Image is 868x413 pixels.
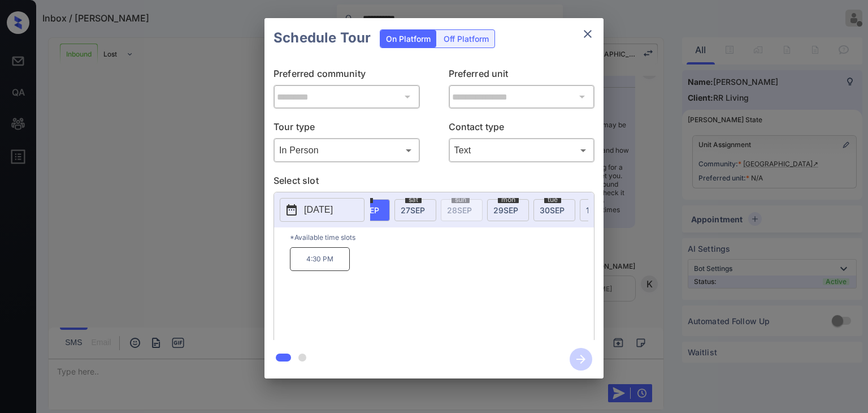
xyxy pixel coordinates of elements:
span: tue [544,196,561,203]
div: In Person [276,141,417,160]
p: Preferred unit [449,67,595,85]
div: Text [452,141,592,160]
button: close [576,23,599,45]
p: Contact type [449,120,595,138]
span: mon [498,196,519,203]
div: Off Platform [438,30,494,48]
p: Select slot [274,174,594,192]
span: 27 SEP [401,205,425,215]
p: Preferred community [274,67,420,85]
div: On Platform [380,30,436,48]
span: 1 OCT [586,205,606,215]
div: date-select [394,199,436,221]
div: date-select [487,199,529,221]
span: 30 SEP [540,205,565,215]
span: 29 SEP [493,205,518,215]
div: date-select [533,199,575,221]
p: [DATE] [304,203,333,217]
p: 4:30 PM [290,247,350,271]
button: [DATE] [280,198,364,222]
p: Tour type [274,120,420,138]
h2: Schedule Tour [264,18,380,58]
span: sat [405,196,422,203]
p: *Available time slots [290,227,594,247]
div: date-select [580,199,622,221]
